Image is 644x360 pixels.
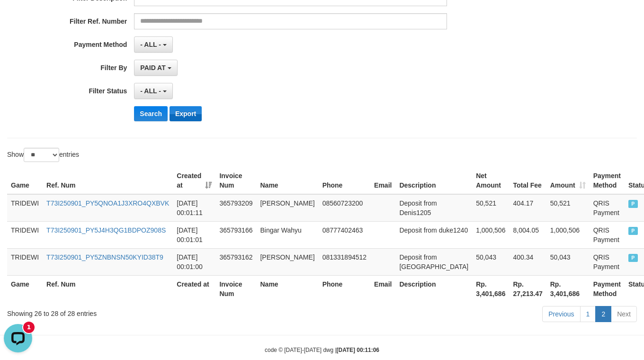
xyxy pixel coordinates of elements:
select: Showentries [24,148,59,162]
button: PAID AT [134,60,177,76]
td: Bingar Wahyu [256,221,318,248]
th: Phone [319,275,370,302]
td: 400.34 [509,248,546,275]
a: T73I250901_PY5ZNBNSN50KYID38T9 [46,253,163,261]
td: 1,000,506 [472,221,509,248]
div: Showing 26 to 28 of 28 entries [7,305,261,318]
td: [DATE] 00:01:11 [173,194,215,222]
td: [PERSON_NAME] [256,248,318,275]
small: code © [DATE]-[DATE] dwg | [265,347,379,353]
td: Deposit from [GEOGRAPHIC_DATA] [395,248,472,275]
th: Ref. Num [43,167,173,194]
td: 365793162 [215,248,256,275]
td: TRIDEWI [7,248,43,275]
th: Created at [173,275,215,302]
label: Show entries [7,148,79,162]
td: QRIS Payment [590,248,625,275]
td: 404.17 [509,194,546,222]
span: PAID AT [140,64,165,72]
a: T73I250901_PY5J4H3QG1BDPOZ908S [46,226,166,234]
td: 50,521 [472,194,509,222]
td: 8,004.05 [509,221,546,248]
button: Search [134,106,168,121]
strong: [DATE] 00:11:06 [337,347,379,353]
th: Description [395,275,472,302]
td: 50,521 [546,194,590,222]
span: - ALL - [140,87,161,95]
div: new message indicator [23,1,35,13]
th: Created at: activate to sort column ascending [173,167,215,194]
th: Payment Method [590,167,625,194]
th: Email [370,167,395,194]
th: Ref. Num [43,275,173,302]
th: Invoice Num [215,167,256,194]
td: 081331894512 [319,248,370,275]
td: QRIS Payment [590,221,625,248]
td: 365793166 [215,221,256,248]
th: Name [256,167,318,194]
th: Payment Method [590,275,625,302]
td: [PERSON_NAME] [256,194,318,222]
td: TRIDEWI [7,194,43,222]
th: Name [256,275,318,302]
td: [DATE] 00:01:00 [173,248,215,275]
th: Game [7,167,43,194]
span: - ALL - [140,41,161,48]
span: PAID [628,254,638,262]
th: Rp. 3,401,686 [472,275,509,302]
button: - ALL - [134,83,172,99]
th: Email [370,275,395,302]
th: Total Fee [509,167,546,194]
a: Previous [542,306,580,322]
td: Deposit from Denis1205 [395,194,472,222]
a: Next [611,306,637,322]
a: T73I250901_PY5QNOA1J3XRO4QXBVK [46,199,169,207]
td: 50,043 [472,248,509,275]
th: Amount: activate to sort column ascending [546,167,590,194]
td: TRIDEWI [7,221,43,248]
button: - ALL - [134,36,172,53]
td: QRIS Payment [590,194,625,222]
button: Export [170,106,202,121]
a: 2 [595,306,611,322]
th: Game [7,275,43,302]
th: Description [395,167,472,194]
td: 08560723200 [319,194,370,222]
td: [DATE] 00:01:01 [173,221,215,248]
th: Net Amount [472,167,509,194]
th: Rp. 3,401,686 [546,275,590,302]
th: Rp. 27,213.47 [509,275,546,302]
td: 08777402463 [319,221,370,248]
th: Invoice Num [215,275,256,302]
td: 365793209 [215,194,256,222]
span: PAID [628,227,638,235]
button: Open LiveChat chat widget [4,4,32,32]
a: 1 [580,306,596,322]
td: 50,043 [546,248,590,275]
td: Deposit from duke1240 [395,221,472,248]
th: Phone [319,167,370,194]
td: 1,000,506 [546,221,590,248]
span: PAID [628,200,638,208]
